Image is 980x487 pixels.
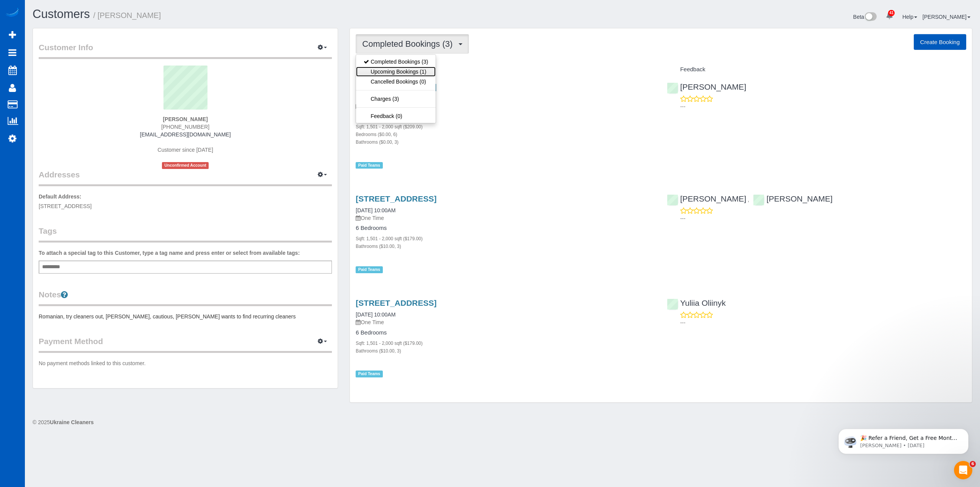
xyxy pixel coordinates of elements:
[356,124,423,130] small: Sqft: 1,501 - 2,000 sqft ($209.00)
[753,194,833,203] a: [PERSON_NAME]
[39,193,82,200] label: Default Address:
[356,67,436,77] a: Upcoming Bookings (1)
[356,348,401,354] small: Bathrooms ($10.00, 3)
[356,312,395,318] a: [DATE] 10:00AM
[356,139,399,145] small: Bathrooms ($0.00, 3)
[667,82,746,91] a: [PERSON_NAME]
[356,236,423,241] small: Sqft: 1,501 - 2,000 sqft ($179.00)
[356,57,436,67] a: Completed Bookings (3)
[356,318,655,326] p: One Time
[902,14,917,20] a: Help
[356,194,436,203] a: [STREET_ADDRESS]
[882,8,897,25] a: 41
[356,341,423,346] small: Sqft: 1,501 - 2,000 sqft ($179.00)
[356,162,382,169] span: Paid Teams
[667,298,726,307] a: Yuliia Oliinyk
[356,225,655,231] h4: 6 Bedrooms
[680,319,966,326] p: ---
[356,266,382,273] span: Paid Teams
[39,336,332,353] legend: Payment Method
[162,162,209,169] span: Unconfirmed Account
[161,124,209,130] span: [PHONE_NUMBER]
[356,34,469,54] button: Completed Bookings (3)
[356,94,436,104] a: Charges (3)
[356,214,655,222] p: One Time
[140,131,231,138] a: [EMAIL_ADDRESS][DOMAIN_NAME]
[356,330,655,336] h4: 6 Bedrooms
[33,418,972,426] div: © 2025
[356,77,436,87] a: Cancelled Bookings (0)
[356,113,655,120] h4: Standard Cleaning
[356,111,436,121] a: Feedback (0)
[5,8,20,18] img: Automaid Logo
[356,132,397,137] small: Bedrooms ($0.00, 6)
[680,103,966,110] p: ---
[923,14,970,20] a: [PERSON_NAME]
[888,10,895,16] span: 41
[667,194,746,203] a: [PERSON_NAME]
[362,39,456,49] span: Completed Bookings (3)
[667,66,966,73] h4: Feedback
[970,461,976,467] span: 6
[50,419,93,425] strong: Ukraine Cleaners
[827,413,980,466] iframe: Intercom notifications message
[356,207,395,213] a: [DATE] 10:00AM
[158,147,213,153] span: Customer since [DATE]
[39,359,332,367] p: No payment methods linked to this customer.
[914,34,966,50] button: Create Booking
[33,7,90,21] a: Customers
[356,66,655,73] h4: Service
[356,298,436,307] a: [STREET_ADDRESS]
[864,12,877,22] img: New interface
[163,116,207,122] strong: [PERSON_NAME]
[680,215,966,222] p: ---
[356,102,655,110] p: One Time
[853,14,877,20] a: Beta
[39,203,91,209] span: [STREET_ADDRESS]
[39,42,332,59] legend: Customer Info
[39,249,300,257] label: To attach a special tag to this Customer, type a tag name and press enter or select from availabl...
[356,371,382,377] span: Paid Teams
[39,225,332,243] legend: Tags
[954,461,972,479] iframe: Intercom live chat
[39,289,332,306] legend: Notes
[356,244,401,249] small: Bathrooms ($10.00, 3)
[748,197,749,203] span: ,
[39,313,332,320] pre: Romanian, try cleaners out, [PERSON_NAME], cautious, [PERSON_NAME] wants to find recurring cleaners
[93,11,161,20] small: / [PERSON_NAME]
